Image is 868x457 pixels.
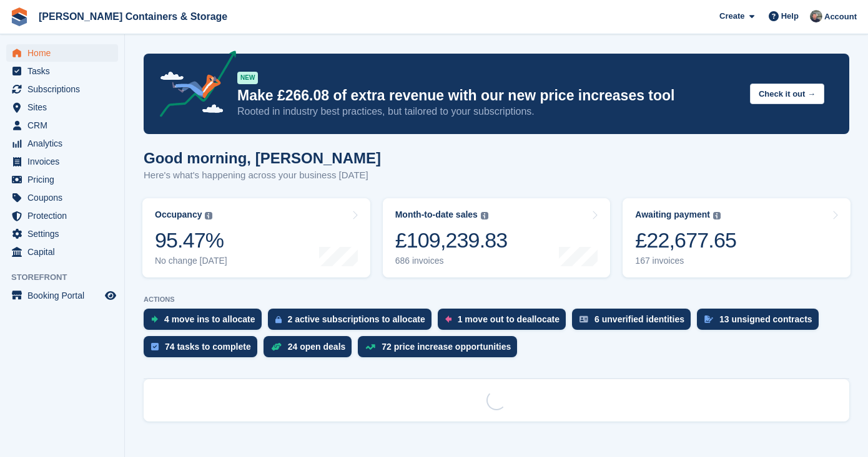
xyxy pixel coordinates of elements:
[27,189,102,206] span: Coupons
[445,315,451,323] img: move_outs_to_deallocate_icon-f764333ba52eb49d3ac5e1228854f67142a1ed5810a6f6cc68b1a99e826820c5.svg
[458,314,560,324] div: 1 move out to deallocate
[144,168,381,183] p: Here's what's happening across your business [DATE]
[365,344,375,350] img: price_increase_opportunities-93ffe204e8149a01c8c9dc8f82e8f89637d9d84a8eef4429ea346261dce0b2c0.svg
[155,228,227,253] div: 95.47%
[697,309,825,336] a: 13 unsigned contracts
[6,243,118,261] a: menu
[6,207,118,224] a: menu
[27,225,102,243] span: Settings
[144,336,264,363] a: 74 tasks to complete
[750,84,824,104] button: Check it out →
[27,171,102,188] span: Pricing
[151,343,159,350] img: task-75834270c22a3079a89374b754ae025e5fb1db73e45f91037f5363f120a921f8.svg
[27,44,102,62] span: Home
[27,62,102,80] span: Tasks
[27,99,102,116] span: Sites
[237,105,740,118] p: Rooted in industry best practices, but tailored to your subscriptions.
[11,271,124,284] span: Storefront
[572,309,697,336] a: 6 unverified identities
[6,171,118,188] a: menu
[27,207,102,224] span: Protection
[781,10,799,22] span: Help
[6,117,118,134] a: menu
[27,117,102,134] span: CRM
[144,309,268,336] a: 4 move ins to allocate
[151,315,158,323] img: move_ins_to_allocate_icon-fdf77a2bb77ea45bf5b3d319d69a93e2d87916cf1d5bf7949dd705db3b84f3ca.svg
[6,80,118,98] a: menu
[237,72,258,84] div: NEW
[6,62,118,80] a: menu
[713,212,721,219] img: icon-info-grey-7440780725fd019a000dd9b08b2336e03edf1995a4989e88bcd33f0948082b44.svg
[481,212,488,219] img: icon-info-grey-7440780725fd019a000dd9b08b2336e03edf1995a4989e88bcd33f0948082b44.svg
[383,198,611,277] a: Month-to-date sales £109,239.83 686 invoices
[623,198,851,277] a: Awaiting payment £22,677.65 167 invoices
[382,342,511,352] div: 72 price increase opportunities
[142,198,370,277] a: Occupancy 95.47% No change [DATE]
[579,315,588,323] img: verify_identity-adf6edd0f0f0b5bbfe63781bf79b02c33cf7c696d77639b501bdc392416b5a36.svg
[719,314,812,324] div: 13 unsigned contracts
[358,336,523,363] a: 72 price increase opportunities
[594,314,684,324] div: 6 unverified identities
[264,336,358,363] a: 24 open deals
[824,11,857,23] span: Account
[144,296,849,304] p: ACTIONS
[10,7,29,26] img: stora-icon-8386f47178a22dfd0bd8f6a31ec36ba5ce8667c1dd55bd0f319d3a0aa187defe.svg
[144,150,381,166] h1: Good morning, [PERSON_NAME]
[271,342,282,351] img: deal-1b604bf984904fb50ccaf53a9ad4b4a5d6e5aea283cecdc64d6e3604feb123c2.svg
[155,256,227,266] div: No change [DATE]
[27,135,102,152] span: Analytics
[205,212,212,219] img: icon-info-grey-7440780725fd019a000dd9b08b2336e03edf1995a4989e88bcd33f0948082b44.svg
[438,309,572,336] a: 1 move out to deallocate
[704,315,713,323] img: contract_signature_icon-13c848040528278c33f63329250d36e43548de30e8caae1d1a13099fd9432cc5.svg
[395,256,508,266] div: 686 invoices
[810,10,822,22] img: Adam Greenhalgh
[635,228,736,253] div: £22,677.65
[6,135,118,152] a: menu
[6,287,118,304] a: menu
[288,342,346,352] div: 24 open deals
[635,209,710,220] div: Awaiting payment
[719,10,744,22] span: Create
[395,209,478,220] div: Month-to-date sales
[6,153,118,170] a: menu
[103,288,118,303] a: Preview store
[155,209,202,220] div: Occupancy
[635,256,736,266] div: 167 invoices
[165,342,251,352] div: 74 tasks to complete
[268,309,438,336] a: 2 active subscriptions to allocate
[237,87,740,105] p: Make £266.08 of extra revenue with our new price increases tool
[6,44,118,62] a: menu
[6,99,118,116] a: menu
[164,314,255,324] div: 4 move ins to allocate
[149,51,237,122] img: price-adjustments-announcement-icon-8257ccfd72463d97f412b2fc003d46551f7dbcb40ab6d574587a9cd5c0d94...
[27,243,102,261] span: Capital
[6,225,118,243] a: menu
[395,228,508,253] div: £109,239.83
[6,189,118,206] a: menu
[34,6,232,27] a: [PERSON_NAME] Containers & Storage
[275,315,282,324] img: active_subscription_to_allocate_icon-d502201f5373d7db506a760aba3b589e785aa758c864c3986d89f69b8ff3...
[288,314,425,324] div: 2 active subscriptions to allocate
[27,153,102,170] span: Invoices
[27,287,102,304] span: Booking Portal
[27,80,102,98] span: Subscriptions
